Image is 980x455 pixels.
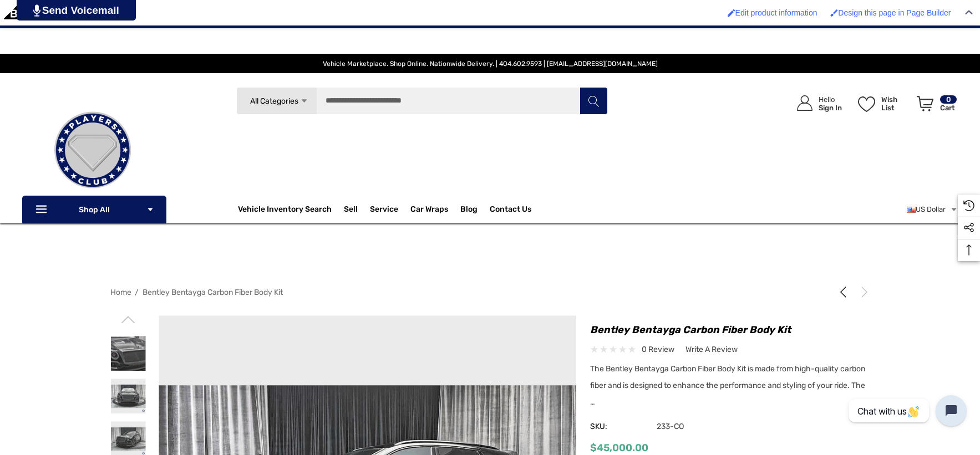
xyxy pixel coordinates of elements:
[825,3,956,23] a: Enabled brush for page builder edit. Design this page in Page Builder
[323,60,658,68] span: Vehicle Marketplace. Shop Online. Nationwide Delivery. | 404.602.9593 | [EMAIL_ADDRESS][DOMAIN_NAME]
[580,87,607,115] button: Search
[819,95,842,104] p: Hello
[590,442,648,454] span: $45,000.00
[963,200,974,211] svg: Recently Viewed
[146,206,154,213] svg: Icon Arrow Down
[490,205,531,217] a: Contact Us
[110,288,131,297] a: Home
[344,205,358,217] span: Sell
[344,198,370,221] a: Sell
[121,313,135,326] svg: Go to slide 2 of 2
[238,205,332,217] a: Vehicle Inventory Search
[642,342,674,356] span: 0 review
[958,244,980,255] svg: Top
[728,9,735,17] img: Enabled brush for product edit
[34,203,51,216] svg: Icon Line
[370,205,398,217] a: Service
[22,196,166,223] p: Shop All
[250,96,298,106] span: All Categories
[686,345,738,355] span: Write a Review
[33,4,40,17] img: PjwhLS0gR2VuZXJhdG9yOiBHcmF2aXQuaW8gLS0+PHN2ZyB4bWxucz0iaHR0cDovL3d3dy53My5vcmcvMjAwMC9zdmciIHhtb...
[590,321,870,339] h1: Bentley Bentayga Carbon Fiber Body Kit
[784,84,847,122] a: Sign in
[838,8,951,17] span: Design this page in Page Builder
[940,104,957,112] p: Cart
[858,96,875,112] svg: Wish List
[819,104,842,112] p: Sign In
[917,96,933,111] svg: Review Your Cart
[735,8,817,17] span: Edit product information
[830,9,838,17] img: Enabled brush for page builder edit.
[646,419,684,434] span: 233-CO
[460,205,478,217] a: Blog
[590,364,865,407] span: The Bentley Bentayga Carbon Fiber Body Kit is made from high-quality carbon fiber and is designed...
[686,342,738,356] a: Write a Review
[912,84,958,127] a: Cart with 0 items
[853,84,912,122] a: Wish List Wish List
[963,222,974,233] svg: Social Media
[837,287,853,298] a: Previous
[37,95,148,206] img: Players Club | Cars For Sale
[143,288,283,297] a: Bentley Bentayga Carbon Fiber Body Kit
[236,87,317,115] a: All Categories Icon Arrow Down Icon Arrow Up
[881,95,911,112] p: Wish List
[110,283,870,302] nav: Breadcrumb
[965,10,973,15] img: Close Admin Bar
[940,95,957,104] p: 0
[797,95,813,111] svg: Icon User Account
[111,336,146,371] img: Bentley Bentayga Carbon Fiber Body Kit
[300,97,308,105] svg: Icon Arrow Down
[590,419,646,434] span: SKU:
[907,198,958,221] a: USD
[410,198,460,221] a: Car Wraps
[111,379,146,413] img: Bentley Bentayga Carbon Fiber Body Kit
[855,287,870,298] a: Next
[410,205,448,217] span: Car Wraps
[722,3,823,23] a: Enabled brush for product edit Edit product information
